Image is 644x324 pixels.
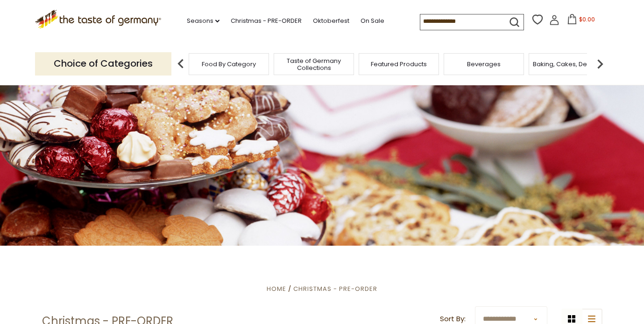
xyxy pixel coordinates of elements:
[231,16,302,26] a: Christmas - PRE-ORDER
[591,55,609,73] img: next arrow
[35,52,171,75] p: Choice of Categories
[371,61,427,68] a: Featured Products
[467,61,501,68] a: Beverages
[313,16,349,26] a: Oktoberfest
[361,16,384,26] a: On Sale
[561,14,601,28] button: $0.00
[267,284,286,293] a: Home
[187,16,219,26] a: Seasons
[293,284,377,293] a: Christmas - PRE-ORDER
[276,57,351,71] a: Taste of Germany Collections
[171,55,190,73] img: previous arrow
[202,61,256,68] a: Food By Category
[533,61,605,68] a: Baking, Cakes, Desserts
[579,15,595,23] span: $0.00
